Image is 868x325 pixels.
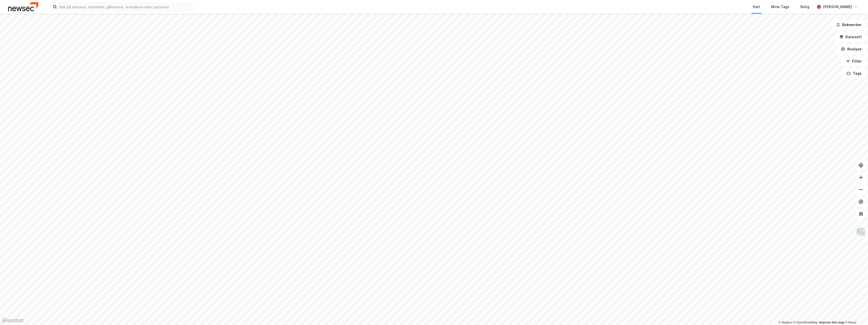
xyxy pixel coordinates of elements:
button: Bokmerker [832,20,866,30]
div: [PERSON_NAME] [823,4,852,10]
img: Z [856,227,866,237]
button: Tags [842,68,866,78]
a: Mapbox [778,321,792,324]
button: Analyse [837,44,866,54]
div: Bolig [800,4,809,10]
a: OpenStreetMap [793,321,818,324]
div: Mine Tags [771,4,789,10]
iframe: Chat Widget [843,301,868,325]
div: Kart [753,4,760,10]
input: Søk på adresse, matrikkel, gårdeiere, leietakere eller personer [57,3,192,11]
a: Mapbox homepage [2,318,24,323]
div: Kontrollprogram for chat [843,301,868,325]
img: newsec-logo.f6e21ccffca1b3a03d2d.png [8,2,38,11]
button: Filter [842,56,866,66]
a: Improve this map [819,321,844,324]
button: Datasett [835,32,866,42]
